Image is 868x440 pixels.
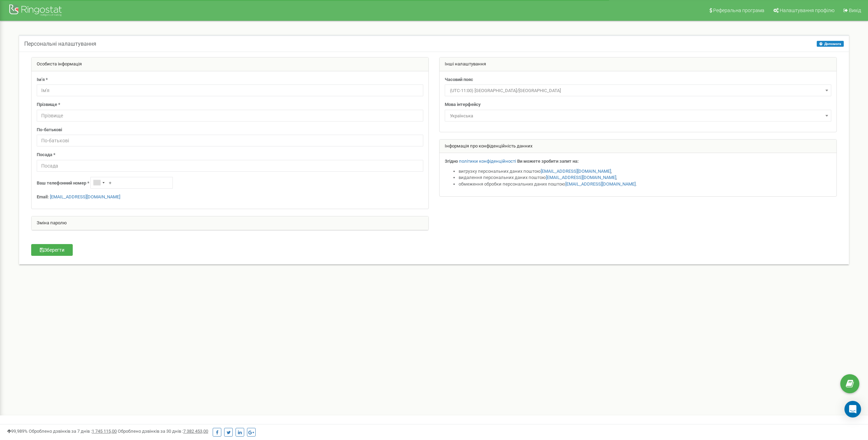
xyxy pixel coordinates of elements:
[31,244,73,256] button: Зберегти
[440,140,836,153] div: Інформація про конфіденційність данних
[541,169,611,174] a: [EMAIL_ADDRESS][DOMAIN_NAME]
[37,101,60,108] label: Прізвище *
[445,84,831,96] span: (UTC-11:00) Pacific/Midway
[517,159,579,164] strong: Ви можете зробити запит на:
[37,152,55,158] label: Посада *
[546,175,616,180] a: [EMAIL_ADDRESS][DOMAIN_NAME]
[565,181,636,187] a: [EMAIL_ADDRESS][DOMAIN_NAME]
[37,135,423,146] input: По-батькові
[849,8,861,13] span: Вихід
[37,84,423,96] input: Ім'я
[445,110,831,122] span: Українська
[37,110,423,122] input: Прізвище
[459,168,831,175] li: вигрузку персональних даних поштою ,
[24,41,96,47] h5: Персональні налаштування
[459,159,516,164] a: політики конфіденційності
[91,177,107,188] div: Telephone country code
[37,160,423,172] input: Посада
[37,127,62,133] label: По-батькові
[32,216,428,230] div: Зміна паролю
[817,41,844,47] button: Допомога
[37,77,48,83] label: Ім'я *
[50,194,120,199] a: [EMAIL_ADDRESS][DOMAIN_NAME]
[440,57,836,71] div: Інші налаштування
[713,8,764,13] span: Реферальна програма
[32,57,428,71] div: Особиста інформація
[445,101,481,108] label: Мова інтерфейсу
[37,180,89,187] label: Ваш телефонний номер *
[445,77,473,83] label: Часовий пояс
[37,194,49,199] strong: Email:
[447,86,829,96] span: (UTC-11:00) Pacific/Midway
[780,8,834,13] span: Налаштування профілю
[447,111,829,121] span: Українська
[90,177,173,189] input: +1-800-555-55-55
[844,401,861,417] div: Open Intercom Messenger
[459,181,831,188] li: обмеження обробки персональних даних поштою .
[445,159,458,164] strong: Згідно
[459,174,831,181] li: видалення персональних даних поштою ,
